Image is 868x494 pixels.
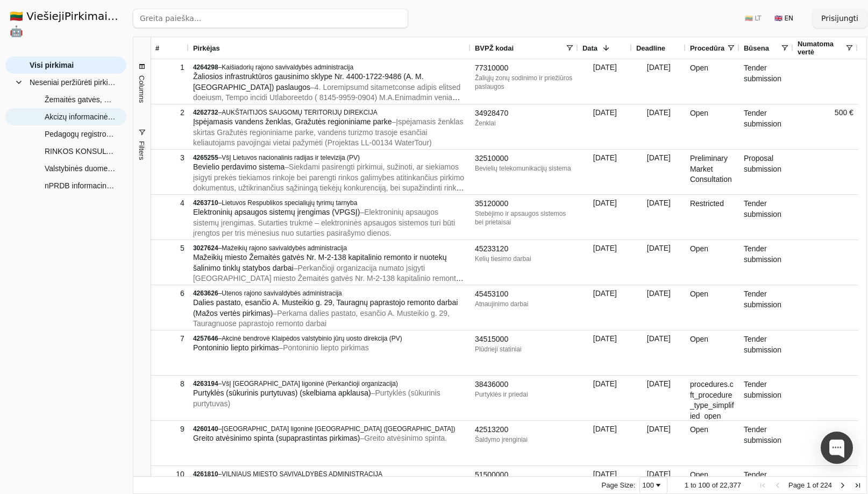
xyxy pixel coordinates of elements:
[360,434,447,442] span: – Greito atvėsinimo spinta.
[193,425,218,433] span: 4260140
[193,389,371,397] span: Purtyklės (sūkurinis purtytuvas) (skelbiama apklausa)
[193,389,440,408] span: – Purtyklės (sūkurinis purtytuvas)
[155,331,184,347] div: 7
[475,108,574,119] div: 34928470
[739,104,793,149] div: Tender submission
[739,285,793,330] div: Tender submission
[807,481,810,489] span: 1
[193,335,218,342] span: 4257646
[155,44,159,52] span: #
[686,421,739,465] div: Open
[193,108,466,117] div: –
[578,376,632,420] div: [DATE]
[193,309,450,328] span: – Perkama dalies pastato, esančio A. Musteikio g. 29, Tauragnuose paprastojo remonto darbai
[193,434,360,442] span: Greito atvėsinimo spinta (supaprastintas pirkimas)
[193,298,458,317] span: Dalies pastato, esančio A. Musteikio g. 29, Tauragnų paprastojo remonto darbai (Mažos vertės pirk...
[193,244,218,252] span: 3027624
[853,481,862,490] div: Last Page
[155,286,184,301] div: 6
[193,334,466,343] div: –
[632,240,686,285] div: [DATE]
[475,153,574,164] div: 32510000
[632,195,686,239] div: [DATE]
[193,244,466,252] div: –
[632,330,686,375] div: [DATE]
[820,481,832,489] span: 224
[685,481,688,489] span: 1
[475,63,574,74] div: 77310000
[578,195,632,239] div: [DATE]
[193,208,360,216] span: Elektroninių apsaugos sistemų įrengimas (VPGSĮ)
[193,163,284,171] span: Bevielio perdavimo sistema
[279,343,368,352] span: – Pontoninio liepto pirkimas
[632,285,686,330] div: [DATE]
[222,244,347,252] span: Mažeikių rajono savivaldybės administracija
[193,153,466,162] div: –
[193,425,466,433] div: –
[686,195,739,239] div: Restricted
[739,195,793,239] div: Tender submission
[712,481,718,489] span: of
[155,241,184,256] div: 5
[475,435,574,444] div: Šaldymo įrenginiai
[773,481,782,490] div: Previous Page
[475,470,574,481] div: 51500000
[222,199,357,207] span: Lietuvos Respublikos specialiųjų tyrimų tarnyba
[475,44,514,52] span: BVPŽ kodai
[686,330,739,375] div: Open
[193,264,464,346] span: – Perkančioji organizacija numato įsigyti [GEOGRAPHIC_DATA] miesto Žemaitės gatvės Nr. M-2-138 ka...
[686,376,739,420] div: procedures.cft_procedure_type_simplified_open
[193,199,466,207] div: –
[193,380,218,387] span: 4263194
[739,240,793,285] div: Tender submission
[133,9,408,28] input: Greita paieška...
[838,481,847,490] div: Next Page
[193,343,279,352] span: Pontoninio liepto pirkimas
[698,481,710,489] span: 100
[155,195,184,211] div: 4
[475,199,574,209] div: 35120000
[45,160,116,177] span: Valstybinės duomenų apsaugos inspekcijos informacinės sistemos kūrimo, diegimo ir palaikymo pasla...
[475,289,574,300] div: 45453100
[578,59,632,104] div: [DATE]
[720,481,741,489] span: 22,377
[475,300,574,308] div: Atnaujinimo darbai
[632,150,686,194] div: [DATE]
[155,105,184,121] div: 2
[639,477,667,494] div: Page Size
[475,209,574,227] div: Stebėjimo ir apsaugos sistemos bei prietaisai
[30,57,74,73] span: Visi pirkimai
[578,240,632,285] div: [DATE]
[739,376,793,420] div: Tender submission
[739,59,793,104] div: Tender submission
[758,481,767,490] div: First Page
[155,150,184,166] div: 3
[632,421,686,465] div: [DATE]
[193,117,464,147] span: – Įspėjamasis ženklas skirtas Gražutės regioniniame parke, vandens turizmo trasoje esančiai kelia...
[222,380,398,387] span: VšĮ [GEOGRAPHIC_DATA] ligoninė (Perkančioji organizacija)
[222,290,341,297] span: Utenos rajono savivaldybės administracija
[578,150,632,194] div: [DATE]
[739,150,793,194] div: Proposal submission
[475,255,574,263] div: Kelių tiesimo darbai
[193,63,218,71] span: 4264298
[636,44,665,52] span: Deadline
[222,63,353,71] span: Kaišiadorių rajono savivaldybės administracija
[45,143,116,159] span: RINKOS KONSULTACIJA DĖL CIVILINIŲ ORLAIVIŲ REGISTRO PROGRAMINĖS ĮRANGOS SUKŪRIMO PASLAUGŲ PIRKIMO
[155,60,184,75] div: 1
[475,334,574,345] div: 34515000
[475,74,574,91] div: Žaliųjų zonų sodinimo ir priežiūros paslaugos
[193,63,466,72] div: –
[578,421,632,465] div: [DATE]
[686,104,739,149] div: Open
[222,470,382,478] span: VILNIAUS MIESTO SAVIVALDYBĖS ADMINISTRACIJA
[686,59,739,104] div: Open
[602,481,636,489] div: Page Size:
[222,425,455,433] span: [GEOGRAPHIC_DATA] ligoninė [GEOGRAPHIC_DATA] ([GEOGRAPHIC_DATA])
[193,290,218,297] span: 4263626
[193,253,447,272] span: Mažeikių miesto Žemaitės gatvės Nr. M-2-138 kapitalinio remonto ir nuotekų šalinimo tinklų statyb...
[690,44,724,52] span: Procedūra
[578,285,632,330] div: [DATE]
[193,44,220,52] span: Pirkėjas
[813,481,819,489] span: of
